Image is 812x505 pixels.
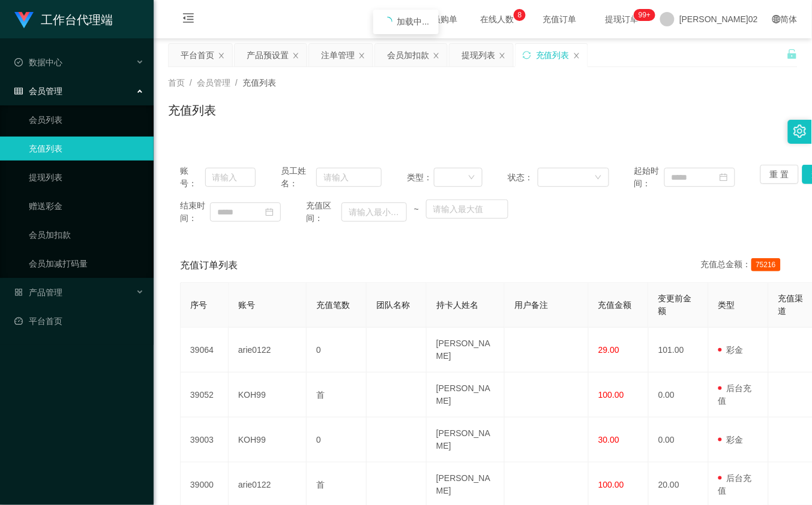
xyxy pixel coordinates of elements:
td: 0.00 [649,373,709,418]
span: 充值订单列表 [180,258,238,273]
span: 加载中... [397,17,430,26]
p: 8 [518,9,522,21]
span: 100.00 [598,390,624,400]
span: ~ [407,203,426,216]
font: 数据中心 [29,58,62,67]
a: 会员列表 [29,108,144,132]
a: 提现列表 [29,165,144,189]
sup: 923 [634,9,655,21]
i: icon: loading [383,17,392,26]
font: 后台充值 [718,473,752,495]
span: 账号 [238,300,255,310]
div: 产品预设置 [247,44,289,66]
span: 类型 [718,300,735,310]
i: 图标： 同步 [523,51,531,59]
font: 会员管理 [29,86,62,96]
a: 图标： 仪表板平台首页 [14,309,144,333]
i: 图标： 向下 [468,174,475,182]
font: 彩金 [727,435,744,444]
td: 101.00 [649,328,709,373]
span: 团队名称 [376,300,410,310]
span: 30.00 [598,435,619,444]
a: 工作台代理端 [14,14,113,24]
font: 提现订单 [605,14,639,24]
i: 图标： global [772,15,781,23]
span: / [235,78,238,87]
td: 39003 [181,418,229,462]
span: 用户备注 [514,300,548,310]
div: 充值列表 [536,44,570,66]
font: 简体 [781,14,798,24]
td: KOH99 [229,373,307,418]
i: 图标： 设置 [793,125,807,138]
span: 状态： [508,171,538,184]
i: 图标： menu-fold [168,1,209,39]
i: 图标： 日历 [265,208,274,216]
span: 充值金额 [598,300,632,310]
span: 100.00 [598,480,624,489]
i: 图标： 日历 [720,173,728,182]
td: 39052 [181,373,229,418]
font: 在线人数 [480,14,514,24]
div: 提现列表 [462,44,495,66]
div: 注单管理 [321,44,355,66]
font: 产品管理 [29,288,62,297]
span: 账号： [180,165,205,190]
button: 重 置 [760,165,799,184]
i: 图标： table [14,87,23,95]
td: 0 [307,418,367,462]
a: 赠送彩金 [29,194,144,218]
td: [PERSON_NAME] [427,373,505,418]
td: [PERSON_NAME] [427,328,505,373]
input: 请输入最小值为 [341,202,407,222]
td: [PERSON_NAME] [427,418,505,462]
span: 会员管理 [197,78,230,87]
i: 图标： check-circle-o [14,58,23,66]
i: 图标： 关闭 [292,52,299,59]
i: 图标： 关闭 [573,52,580,59]
i: 图标： 关闭 [218,52,225,59]
i: 图标： 关闭 [433,52,440,59]
font: 充值订单 [543,14,576,24]
i: 图标： 关闭 [358,52,365,59]
div: 平台首页 [181,44,214,66]
span: 首页 [168,78,185,87]
td: 0 [307,328,367,373]
a: 充值列表 [29,137,144,161]
span: 员工姓名： [281,165,316,190]
img: logo.9652507e.png [14,12,34,29]
h1: 充值列表 [168,101,216,119]
font: 后台充值 [718,383,752,406]
span: 起始时间： [634,165,664,190]
font: 彩金 [727,345,744,355]
input: 请输入最大值 [426,199,508,219]
td: KOH99 [229,418,307,462]
span: 结束时间： [180,199,210,225]
i: 图标： 解锁 [787,49,798,59]
sup: 8 [514,9,526,21]
span: 75216 [751,258,781,271]
i: 图标： 关闭 [499,52,506,59]
span: 充值笔数 [316,300,350,310]
span: 充值渠道 [778,294,804,316]
font: 充值总金额： [701,259,751,269]
span: 类型： [407,171,434,184]
td: 39064 [181,328,229,373]
span: 充值列表 [242,78,276,87]
div: 会员加扣款 [387,44,429,66]
span: 持卡人姓名 [436,300,478,310]
td: 首 [307,373,367,418]
i: 图标： 向下 [595,174,602,182]
span: 29.00 [598,345,619,355]
input: 请输入 [316,168,382,187]
td: 0.00 [649,418,709,462]
a: 会员加扣款 [29,223,144,247]
td: arie0122 [229,328,307,373]
input: 请输入 [205,168,256,187]
h1: 工作台代理端 [41,1,113,39]
i: 图标： AppStore-O [14,288,23,297]
span: 序号 [190,300,207,310]
span: 充值区间： [306,199,341,225]
a: 会员加减打码量 [29,252,144,276]
span: 变更前金额 [658,294,692,316]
